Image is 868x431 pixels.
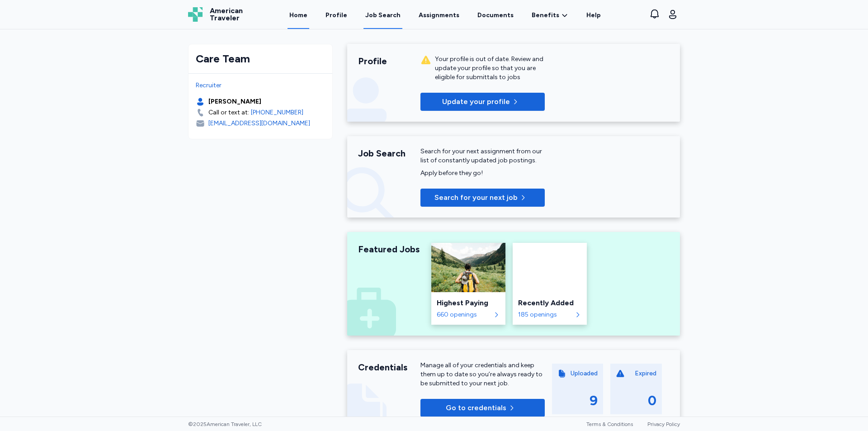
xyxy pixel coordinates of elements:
[358,361,420,374] div: Credentials
[518,310,572,319] div: 185 openings
[358,55,420,67] div: Profile
[434,192,518,203] span: Search for your next job
[208,108,249,117] div: Call or text at:
[251,108,303,117] a: [PHONE_NUMBER]
[590,393,598,409] div: 9
[365,11,401,20] div: Job Search
[518,298,581,308] div: Recently Added
[513,243,587,325] a: Recently AddedRecently Added185 openings
[420,361,545,388] div: Manage all of your credentials and keep them up to date so you’re always ready to be submitted to...
[532,11,559,20] span: Benefits
[532,11,568,20] a: Benefits
[420,189,545,207] button: Search for your next job
[208,119,310,128] div: [EMAIL_ADDRESS][DOMAIN_NAME]
[196,81,325,90] div: Recruiter
[446,403,506,413] span: Go to credentials
[437,298,500,308] div: Highest Paying
[420,169,545,178] div: Apply before they go!
[288,1,309,29] a: Home
[420,399,545,417] button: Go to credentials
[358,147,420,160] div: Job Search
[420,147,545,165] div: Search for your next assignment from our list of constantly updated job postings.
[586,421,633,427] a: Terms & Conditions
[431,243,505,292] img: Highest Paying
[196,52,325,66] div: Care Team
[435,55,545,82] div: Your profile is out of date. Review and update your profile so that you are eligible for submitta...
[513,243,587,292] img: Recently Added
[188,421,262,428] span: © 2025 American Traveler, LLC
[420,93,545,111] button: Update your profile
[358,243,420,256] div: Featured Jobs
[431,243,505,325] a: Highest PayingHighest Paying660 openings
[208,97,261,106] div: [PERSON_NAME]
[647,421,680,427] a: Privacy Policy
[363,1,402,29] a: Job Search
[635,369,656,378] div: Expired
[210,7,243,22] span: American Traveler
[648,393,656,409] div: 0
[437,310,491,319] div: 660 openings
[571,369,598,378] div: Uploaded
[188,7,203,22] img: Logo
[442,96,510,107] span: Update your profile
